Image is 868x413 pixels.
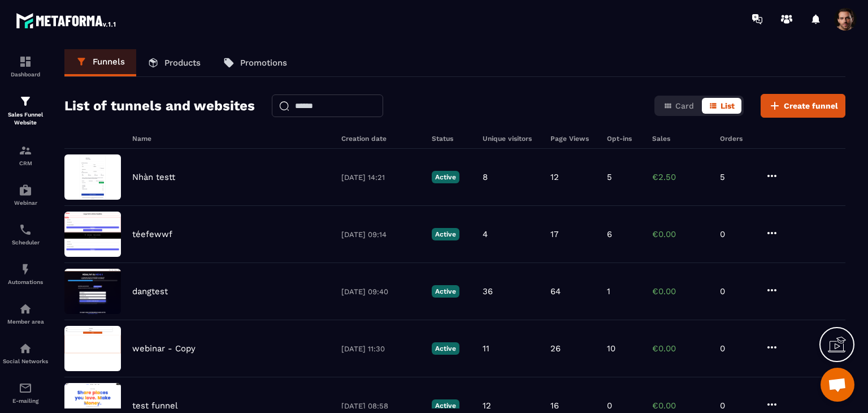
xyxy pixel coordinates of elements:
p: 8 [483,172,488,182]
p: [DATE] 09:14 [341,230,420,239]
p: 5 [607,172,612,182]
a: Promotions [212,49,298,76]
p: 0 [720,343,754,354]
a: automationsautomationsAutomations [3,254,48,294]
p: Social Networks [3,358,48,364]
p: 4 [483,229,488,239]
h2: List of tunnels and websites [64,94,255,117]
img: image [64,269,121,314]
a: social-networksocial-networkSocial Networks [3,333,48,373]
p: 17 [550,229,558,239]
img: formation [19,94,32,108]
p: Member area [3,319,48,325]
img: logo [16,10,118,31]
p: [DATE] 14:21 [341,173,420,182]
a: Funnels [64,49,136,76]
button: Create funnel [761,94,845,118]
p: 12 [483,401,491,411]
a: formationformationDashboard [3,46,48,86]
p: Funnels [93,57,125,67]
p: 16 [550,401,559,411]
p: €2.50 [652,172,709,182]
h6: Orders [720,135,754,143]
p: 0 [607,401,612,411]
p: Active [432,399,459,412]
h6: Creation date [341,135,420,143]
p: Dashboard [3,71,48,78]
img: scheduler [19,223,32,236]
a: schedulerschedulerScheduler [3,214,48,254]
button: List [702,98,741,114]
span: Card [675,101,694,110]
p: Webinar [3,200,48,206]
div: Mở cuộc trò chuyện [821,368,854,402]
p: 0 [720,229,754,239]
p: Automations [3,279,48,285]
h6: Unique visitors [483,135,539,143]
p: [DATE] 09:40 [341,287,420,296]
img: formation [19,144,32,157]
p: Active [432,228,459,240]
p: 12 [550,172,559,182]
p: Scheduler [3,239,48,246]
img: email [19,381,32,395]
img: image [64,212,121,257]
p: test funnel [132,401,178,411]
h6: Name [132,135,330,143]
p: 64 [550,286,561,296]
img: automations [19,302,32,316]
img: image [64,154,121,200]
img: formation [19,55,32,68]
img: automations [19,183,32,197]
a: automationsautomationsWebinar [3,175,48,214]
p: 11 [483,343,489,354]
p: Nhàn testt [132,172,175,182]
p: €0.00 [652,229,709,239]
h6: Opt-ins [607,135,641,143]
p: 0 [720,401,754,411]
p: 5 [720,172,754,182]
a: automationsautomationsMember area [3,294,48,333]
p: €0.00 [652,343,709,354]
p: webinar - Copy [132,343,196,354]
p: Promotions [240,58,287,68]
p: Products [164,58,201,68]
p: 10 [607,343,615,354]
a: Products [136,49,212,76]
span: Create funnel [784,100,838,111]
button: Card [657,98,701,114]
p: 6 [607,229,612,239]
p: Active [432,342,459,355]
p: 26 [550,343,561,354]
p: Sales Funnel Website [3,111,48,127]
h6: Status [432,135,471,143]
p: Active [432,171,459,183]
a: formationformationCRM [3,135,48,175]
span: List [721,101,735,110]
p: €0.00 [652,286,709,296]
a: formationformationSales Funnel Website [3,86,48,135]
p: Active [432,285,459,298]
p: [DATE] 08:58 [341,402,420,410]
p: €0.00 [652,401,709,411]
p: CRM [3,160,48,166]
p: dangtest [132,286,168,296]
h6: Page Views [550,135,596,143]
h6: Sales [652,135,709,143]
p: 0 [720,286,754,296]
p: [DATE] 11:30 [341,345,420,353]
p: E-mailing [3,398,48,404]
p: 1 [607,286,610,296]
a: emailemailE-mailing [3,373,48,412]
img: automations [19,263,32,276]
p: téefewwf [132,229,172,239]
p: 36 [483,286,493,296]
img: image [64,326,121,371]
img: social-network [19,342,32,355]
